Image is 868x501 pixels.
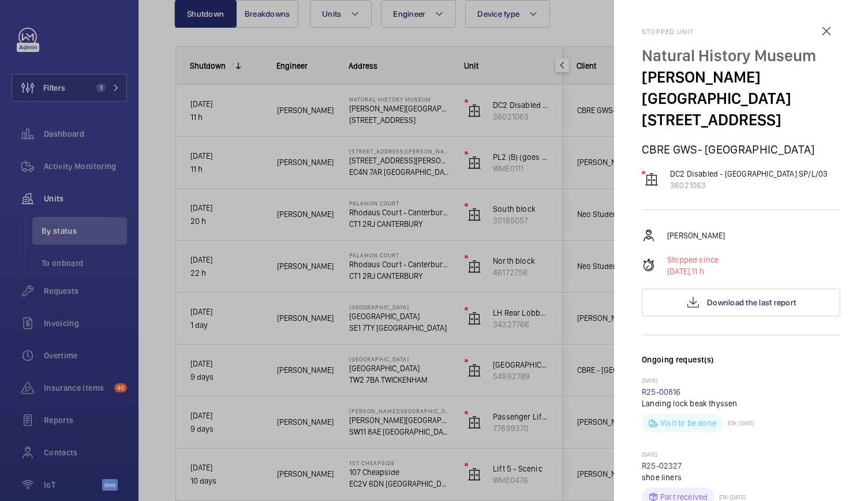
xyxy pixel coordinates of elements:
p: Natural History Museum [642,45,840,66]
img: elevator.svg [645,173,659,186]
p: 11 h [667,266,719,277]
p: [DATE] [642,451,840,460]
a: R25-02327 [642,461,682,470]
span: [DATE], [667,267,691,276]
a: R25-00816 [642,387,681,397]
p: [PERSON_NAME][GEOGRAPHIC_DATA] [642,66,840,109]
p: Visit to be done [660,417,716,429]
p: Stopped since [667,254,719,266]
p: ETA: [DATE] [723,420,754,427]
p: ETA: [DATE] [714,493,746,500]
span: Download the last report [707,298,796,307]
h3: Ongoing request(s) [642,354,840,377]
button: Download the last report [642,289,840,316]
p: [STREET_ADDRESS] [642,109,840,130]
p: shoe liners [642,472,840,483]
p: CBRE GWS- [GEOGRAPHIC_DATA] [642,142,840,156]
p: Landing lock beak thyssen [642,398,840,409]
p: [DATE] [642,377,840,386]
p: DC2 Disabled - [GEOGRAPHIC_DATA] SP/L/03 [670,168,828,180]
p: 36021063 [670,180,828,191]
h2: Stopped unit [642,28,840,36]
p: [PERSON_NAME] [667,230,725,241]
